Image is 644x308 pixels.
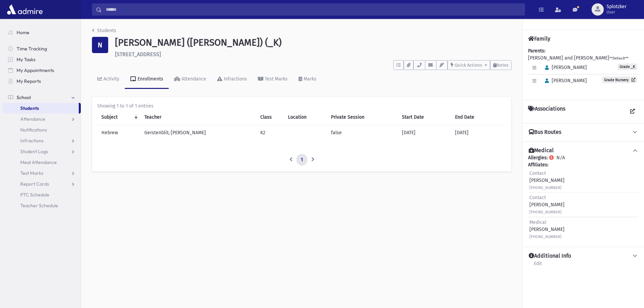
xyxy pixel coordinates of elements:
[302,76,316,82] div: Marks
[115,37,511,48] h1: [PERSON_NAME] ([PERSON_NAME]) (_K)
[529,219,546,225] span: Medical
[497,63,508,68] span: Notes
[529,219,565,240] div: [PERSON_NAME]
[140,110,256,125] th: Teacher
[528,162,548,168] b: Affiliates:
[602,76,637,83] a: Grade Nursery
[626,105,639,118] a: View all Associations
[528,154,639,241] div: N/A
[3,124,81,135] a: Notifications
[97,110,140,125] th: Subject
[606,4,626,9] span: Splotzker
[529,129,561,136] h4: Bus Routes
[529,253,571,260] h4: Additional Info
[97,125,140,140] td: Hebrew
[20,105,39,111] span: Students
[222,76,247,82] div: Infractions
[136,76,163,82] div: Enrollments
[529,170,565,191] div: [PERSON_NAME]
[17,56,35,63] span: My Tasks
[529,186,562,190] small: [PHONE_NUMBER]
[398,110,451,125] th: Start Date
[529,235,562,239] small: [PHONE_NUMBER]
[528,147,639,154] button: Medical
[528,48,545,54] b: Parents:
[17,78,41,84] span: My Reports
[253,70,293,89] a: Test Marks
[3,43,81,54] a: Time Tracking
[3,179,81,189] a: Report Cards
[20,148,48,155] span: Student Logs
[451,125,506,140] td: [DATE]
[490,60,511,70] button: Notes
[20,170,43,176] span: Test Marks
[263,76,288,82] div: Test Marks
[451,110,506,125] th: End Date
[542,78,587,84] span: [PERSON_NAME]
[3,65,81,76] a: My Appointments
[3,114,81,124] a: Attendance
[618,64,637,70] span: Grade _K
[256,125,284,140] td: K2
[3,27,81,38] a: Home
[169,70,212,89] a: Attendance
[542,65,587,70] span: [PERSON_NAME]
[3,189,81,200] a: PTC Schedule
[293,70,322,89] a: Marks
[528,155,548,161] b: Allergies:
[92,28,116,33] a: Students
[296,154,307,166] a: 1
[3,54,81,65] a: My Tasks
[115,51,511,57] h6: [STREET_ADDRESS]
[256,110,284,125] th: Class
[20,116,45,122] span: Attendance
[3,200,81,211] a: Teacher Schedule
[3,146,81,157] a: Student Logs
[92,70,125,89] a: Activity
[20,159,57,165] span: Meal Attendance
[212,70,253,89] a: Infractions
[529,170,546,176] span: Contact
[17,29,29,35] span: Home
[20,127,47,133] span: Notifications
[92,37,108,53] div: N
[398,125,451,140] td: [DATE]
[20,192,49,198] span: PTC Schedule
[284,110,327,125] th: Location
[3,168,81,179] a: Test Marks
[327,110,398,125] th: Private Session
[528,253,639,260] button: Additional Info
[533,260,542,272] a: Edit
[455,63,482,68] span: Quick Actions
[102,3,525,16] input: Search
[102,76,119,82] div: Activity
[3,92,81,103] a: School
[20,138,44,144] span: Infractions
[17,46,47,52] span: Time Tracking
[125,70,169,89] a: Enrollments
[180,76,206,82] div: Attendance
[528,47,639,94] div: [PERSON_NAME] and [PERSON_NAME]
[5,3,44,16] img: AdmirePro
[92,27,116,37] nav: breadcrumb
[20,181,49,187] span: Report Cards
[3,157,81,168] a: Meal Attendance
[20,203,58,209] span: Teacher Schedule
[3,103,79,114] a: Students
[140,125,256,140] td: Gerstenblit; [PERSON_NAME]
[529,147,554,154] h4: Medical
[327,125,398,140] td: false
[528,129,639,136] button: Bus Routes
[97,102,506,110] div: Showing 1 to 1 of 1 entries
[17,67,54,73] span: My Appointments
[529,194,565,215] div: [PERSON_NAME]
[448,60,490,70] button: Quick Actions
[528,35,550,42] h4: Family
[3,76,81,87] a: My Reports
[3,135,81,146] a: Infractions
[17,94,31,100] span: School
[529,210,562,214] small: [PHONE_NUMBER]
[528,105,565,118] h4: Associations
[529,195,546,200] span: Contact
[606,9,626,15] span: User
